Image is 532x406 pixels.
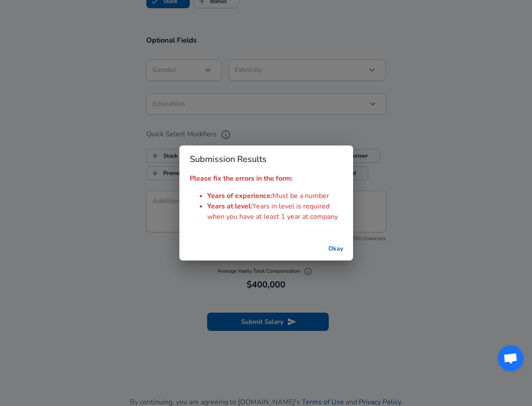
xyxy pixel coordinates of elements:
strong: Please fix the errors in the form: [190,174,293,183]
h2: Submission Results [179,145,353,173]
div: Open chat [498,345,524,371]
span: Years at level : [207,201,252,211]
button: successful-submission-button [322,241,350,257]
span: Years of experience : [207,191,272,201]
span: Must be a number [272,191,329,201]
span: Years in level is required when you have at least 1 year at company [207,201,338,221]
